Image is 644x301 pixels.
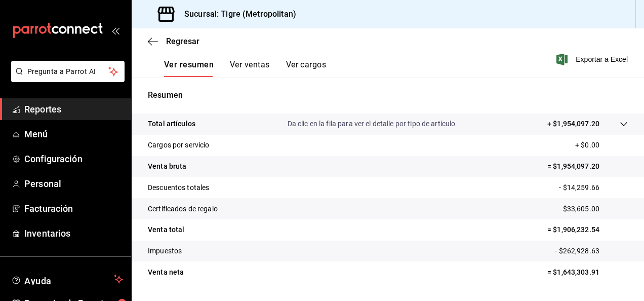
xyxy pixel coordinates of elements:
p: - $262,928.63 [555,246,628,256]
p: Impuestos [148,246,182,256]
p: = $1,954,097.20 [547,161,628,172]
div: navigation tabs [164,60,326,77]
button: open_drawer_menu [111,26,119,34]
span: Pregunta a Parrot AI [27,66,109,77]
p: Da clic en la fila para ver el detalle por tipo de artículo [288,119,456,129]
span: Ayuda [24,273,110,285]
p: Total artículos [148,119,195,129]
a: Pregunta a Parrot AI [7,73,125,84]
span: Menú [24,127,123,141]
button: Ver resumen [164,60,214,77]
p: + $0.00 [575,140,628,150]
span: Personal [24,177,123,191]
button: Ver ventas [230,60,270,77]
p: Venta total [148,224,184,235]
p: - $14,259.66 [559,182,628,193]
p: Descuentos totales [148,182,209,193]
p: = $1,643,303.91 [547,267,628,278]
button: Pregunta a Parrot AI [11,61,125,82]
p: Venta bruta [148,161,186,172]
p: + $1,954,097.20 [547,119,599,129]
h3: Sucursal: Tigre (Metropolitan) [176,8,296,20]
p: Cargos por servicio [148,140,210,150]
span: Configuración [24,152,123,166]
span: Facturación [24,202,123,215]
p: Venta neta [148,267,184,278]
span: Reportes [24,102,123,116]
button: Ver cargos [286,60,327,77]
button: Regresar [148,36,199,46]
p: - $33,605.00 [559,204,628,214]
span: Inventarios [24,227,123,240]
span: Regresar [166,36,199,46]
p: Resumen [148,89,628,101]
button: Exportar a Excel [558,53,628,65]
p: = $1,906,232.54 [547,224,628,235]
p: Certificados de regalo [148,204,218,214]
